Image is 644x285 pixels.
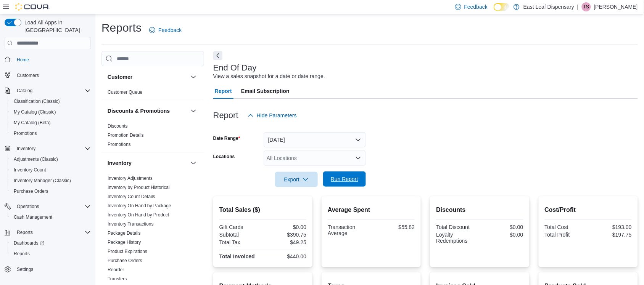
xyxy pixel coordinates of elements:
span: Run Report [331,175,358,183]
span: Hide Parameters [257,112,297,119]
button: Inventory [108,159,187,167]
span: My Catalog (Beta) [11,118,91,127]
button: Operations [14,202,42,211]
div: $55.82 [373,224,415,230]
span: Inventory Manager (Classic) [11,176,91,185]
label: Locations [213,154,235,160]
a: Package Details [108,231,141,236]
a: Dashboards [11,239,47,248]
span: Email Subscription [241,83,290,99]
span: Inventory Manager (Classic) [14,178,71,184]
a: Inventory Count [11,165,49,175]
span: Cash Management [11,213,91,222]
div: $49.25 [264,239,306,245]
a: Customer Queue [108,90,142,95]
a: Transfers [108,276,127,282]
h3: Discounts & Promotions [108,107,170,115]
span: Promotions [14,130,37,136]
a: Reorder [108,267,124,272]
button: Hide Parameters [245,108,300,123]
span: Operations [17,203,39,210]
span: Classification (Classic) [14,98,60,104]
button: Inventory Count [8,165,94,175]
span: Purchase Orders [11,187,91,196]
button: Inventory Manager (Classic) [8,175,94,186]
button: Operations [2,201,94,212]
a: Purchase Orders [11,187,52,196]
p: | [577,2,579,11]
button: [DATE] [264,132,366,147]
div: $0.00 [481,224,523,230]
span: My Catalog (Beta) [14,120,51,126]
h3: Inventory [108,159,132,167]
div: Subtotal [219,232,261,238]
button: Promotions [8,128,94,139]
a: Discounts [108,123,128,129]
div: Total Profit [545,232,587,238]
button: Run Report [323,171,366,187]
button: Next [213,51,222,60]
a: Promotion Details [108,133,144,138]
button: Catalog [14,86,35,95]
span: Settings [14,264,91,274]
a: My Catalog (Beta) [11,118,54,127]
button: Customer [189,72,198,82]
button: Discounts & Promotions [108,107,187,115]
a: Inventory Count Details [108,194,155,199]
a: Adjustments (Classic) [11,155,61,164]
button: Inventory [189,159,198,168]
button: Reports [2,227,94,238]
img: Cova [15,3,50,11]
div: $440.00 [264,253,306,259]
a: Inventory On Hand by Package [108,203,171,208]
div: Gift Cards [219,224,261,230]
button: Cash Management [8,212,94,223]
a: Feedback [146,22,185,38]
div: Loyalty Redemptions [436,232,478,244]
span: Reports [17,229,33,235]
a: Settings [14,265,36,274]
a: Product Expirations [108,249,147,254]
span: Operations [14,202,91,211]
h3: Customer [108,73,132,81]
a: My Catalog (Classic) [11,107,59,117]
a: Package History [108,240,141,245]
h3: End Of Day [213,63,257,72]
span: Reports [14,228,91,237]
h2: Total Sales ($) [219,205,306,215]
span: TS [583,2,589,11]
span: Feedback [158,26,182,34]
span: My Catalog (Classic) [11,107,91,117]
span: Cash Management [14,214,52,220]
button: Adjustments (Classic) [8,154,94,165]
div: View a sales snapshot for a date or date range. [213,72,325,80]
a: Dashboards [8,238,94,248]
button: Home [2,54,94,65]
span: Catalog [14,86,91,95]
button: Customer [108,73,187,81]
a: Inventory On Hand by Product [108,212,169,218]
a: Promotions [108,142,131,147]
div: Total Tax [219,239,261,245]
div: Customer [101,88,204,100]
span: Export [280,172,313,187]
button: My Catalog (Classic) [8,107,94,117]
h2: Average Spent [328,205,415,215]
a: Inventory Transactions [108,221,154,227]
a: Cash Management [11,213,55,222]
span: Promotions [11,129,91,138]
a: Inventory Manager (Classic) [11,176,74,185]
span: Promotions [108,141,131,147]
div: Total Discount [436,224,478,230]
span: Settings [17,266,33,272]
span: Inventory [17,146,35,152]
button: Reports [8,248,94,259]
div: $197.75 [590,232,632,238]
span: Inventory Count [14,167,46,173]
a: Home [14,55,32,64]
span: Adjustments (Classic) [14,156,58,162]
button: Reports [14,228,36,237]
